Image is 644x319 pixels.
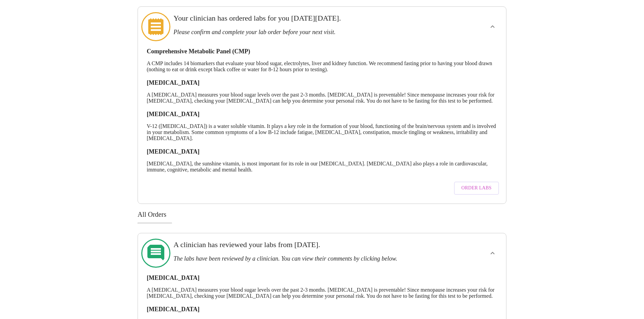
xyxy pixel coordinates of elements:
button: show more [484,245,501,261]
h3: Comprehensive Metabolic Panel (CMP) [147,48,497,55]
h3: The labs have been reviewed by a clinician. You can view their comments by clicking below. [173,255,435,262]
p: V-12 ([MEDICAL_DATA]) is a water soluble vitamin. It plays a key role in the formation of your bl... [147,123,497,141]
p: A [MEDICAL_DATA] measures your blood sugar levels over the past 2-3 months. [MEDICAL_DATA] is pre... [147,92,497,104]
p: A CMP includes 14 biomarkers that evaluate your blood sugar, electrolytes, liver and kidney funct... [147,60,497,73]
span: Order Labs [461,184,492,192]
h3: Please confirm and complete your lab order before your next visit. [173,29,435,36]
p: [MEDICAL_DATA], the sunshine vitamin, is most important for its role in our [MEDICAL_DATA]. [MEDI... [147,161,497,173]
h3: All Orders [138,211,506,218]
p: A [MEDICAL_DATA] measures your blood sugar levels over the past 2-3 months. [MEDICAL_DATA] is pre... [147,287,497,299]
h3: [MEDICAL_DATA] [147,274,497,282]
button: show more [484,19,501,35]
a: Order Labs [452,178,501,198]
h3: [MEDICAL_DATA] [147,148,497,155]
h3: [MEDICAL_DATA] [147,111,497,118]
h3: A clinician has reviewed your labs from [DATE]. [173,240,435,249]
h3: Your clinician has ordered labs for you [DATE][DATE]. [173,14,435,23]
h3: [MEDICAL_DATA] [147,306,497,313]
h3: [MEDICAL_DATA] [147,79,497,86]
button: Order Labs [454,182,499,195]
